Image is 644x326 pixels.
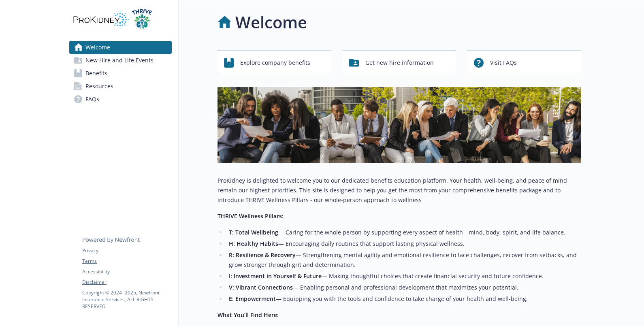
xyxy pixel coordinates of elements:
[226,271,581,281] li: — Making thoughtful choices that create financial security and future confidence.
[226,283,581,292] li: — Enabling personal and professional development that maximizes your potential.
[229,283,293,291] strong: V: Vibrant Connections
[82,289,171,310] p: Copyright © 2024 - 2025 , Newfront Insurance Services, ALL RIGHTS RESERVED
[467,51,581,74] button: Visit FAQs
[229,228,278,236] strong: T: Total Wellbeing
[69,54,172,67] a: New Hire and Life Events
[226,250,581,270] li: — Strengthening mental agility and emotional resilience to face challenges, recover from setbacks...
[226,228,581,237] li: — Caring for the whole person by supporting every aspect of health—mind, body, spirit, and life b...
[85,41,110,54] span: Welcome
[229,295,276,303] strong: E: Empowerment
[218,176,581,205] p: ProKidney is delighted to welcome you to our dedicated benefits education platform. Your health, ...
[85,67,107,80] span: Benefits
[85,54,154,67] span: New Hire and Life Events
[82,258,171,265] a: Terms
[226,239,581,249] li: — Encouraging daily routines that support lasting physical wellness.
[69,93,172,106] a: FAQs
[343,51,456,74] button: Get new hire information
[218,311,279,319] strong: What You’ll Find Here:
[85,80,113,93] span: Resources
[490,55,517,70] span: Visit FAQs
[69,41,172,54] a: Welcome
[218,51,331,74] button: Explore company benefits
[82,247,171,254] a: Privacy
[69,80,172,93] a: Resources
[69,67,172,80] a: Benefits
[82,268,171,275] a: Accessibility
[229,251,296,259] strong: R: Resilience & Recovery
[82,279,171,286] a: Disclaimer
[229,272,322,280] strong: I: Investment in Yourself & Future
[365,55,434,70] span: Get new hire information
[240,55,310,70] span: Explore company benefits
[229,240,278,247] strong: H: Healthy Habits
[85,93,99,106] span: FAQs
[235,10,307,34] h1: Welcome
[218,212,284,220] strong: THRIVE Wellness Pillars:
[226,294,581,304] li: — Equipping you with the tools and confidence to take charge of your health and well-being.
[218,87,581,163] img: overview page banner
